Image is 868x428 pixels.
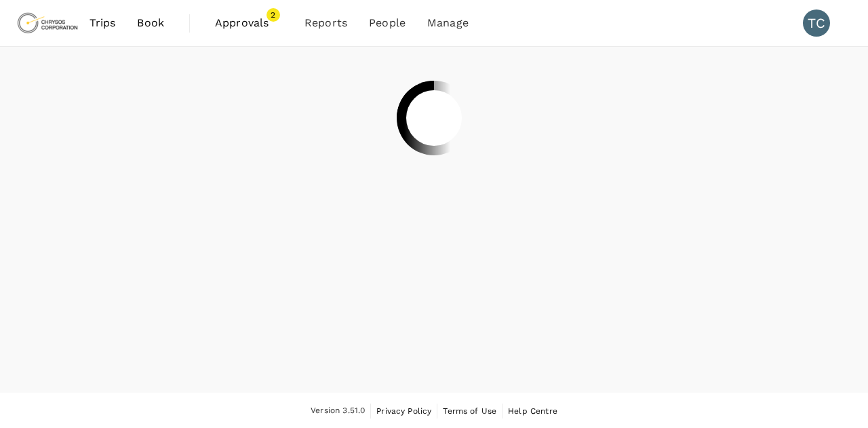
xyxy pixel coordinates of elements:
[137,15,164,31] span: Book
[803,9,830,37] div: TC
[304,15,347,31] span: Reports
[215,15,283,31] span: Approvals
[376,406,431,416] span: Privacy Policy
[508,404,557,419] a: Help Centre
[16,8,79,38] img: Chrysos Corporation
[443,404,496,419] a: Terms of Use
[369,15,406,31] span: People
[311,404,365,418] span: Version 3.51.0
[267,8,280,22] span: 2
[443,406,496,416] span: Terms of Use
[508,406,557,416] span: Help Centre
[90,15,116,31] span: Trips
[376,404,431,419] a: Privacy Policy
[427,15,469,31] span: Manage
